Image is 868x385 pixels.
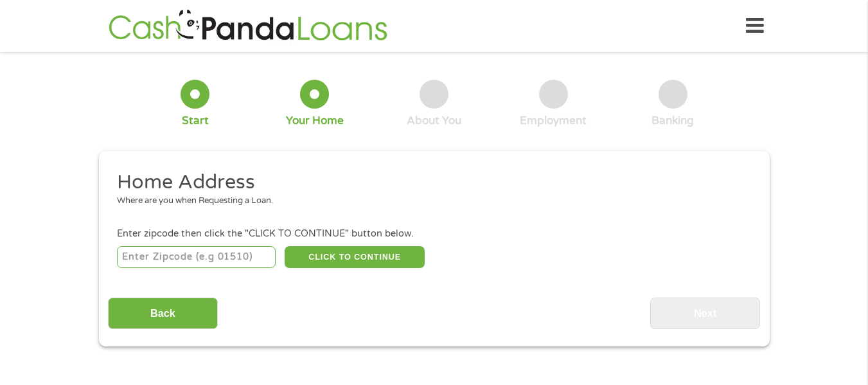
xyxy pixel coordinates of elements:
[651,114,694,128] div: Banking
[117,170,741,195] h2: Home Address
[182,114,209,128] div: Start
[650,298,760,329] input: Next
[117,246,276,268] input: Enter Zipcode (e.g 01510)
[286,114,344,128] div: Your Home
[407,114,461,128] div: About You
[117,227,750,241] div: Enter zipcode then click the "CLICK TO CONTINUE" button below.
[105,8,391,44] img: GetLoanNow Logo
[285,246,425,268] button: CLICK TO CONTINUE
[117,195,741,208] div: Where are you when Requesting a Loan.
[108,298,218,329] input: Back
[520,114,587,128] div: Employment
